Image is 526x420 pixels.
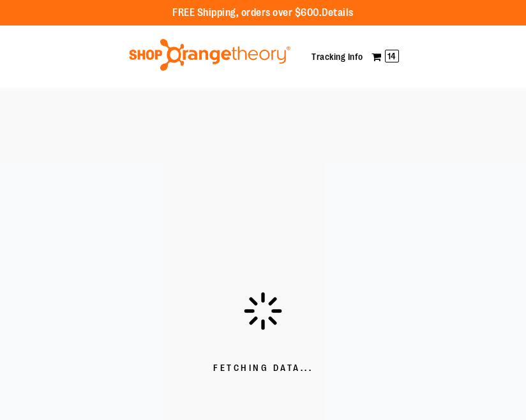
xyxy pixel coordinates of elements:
a: Tracking Info [312,52,363,62]
img: Shop Orangetheory [127,39,292,71]
span: Fetching Data... [213,362,313,375]
a: Details [322,7,354,18]
p: FREE Shipping, orders over $600. [172,6,354,20]
span: 14 [385,50,399,62]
